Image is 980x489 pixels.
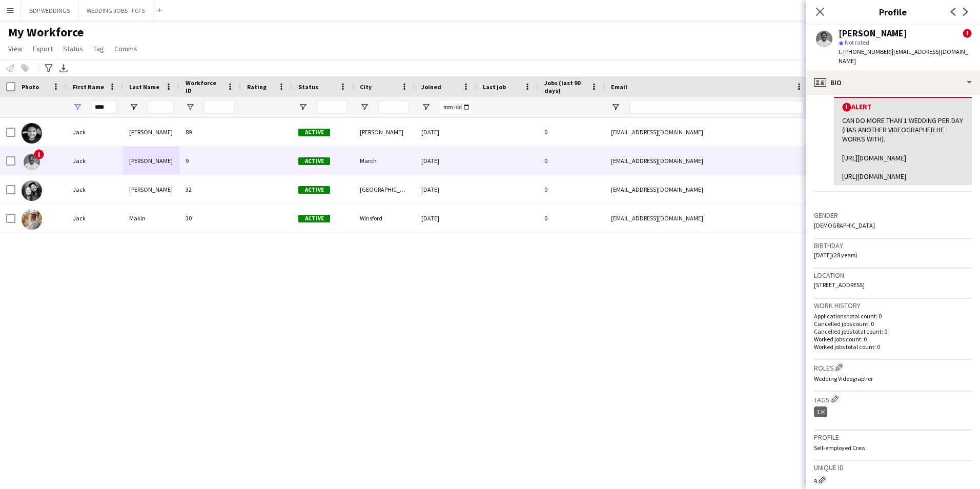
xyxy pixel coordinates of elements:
input: City Filter Input [378,101,409,113]
button: WEDDING JOBS - FCFS [78,1,153,21]
span: Active [298,129,330,136]
span: Wedding Videographer [814,375,873,382]
div: 0 [538,204,605,232]
span: Active [298,215,330,222]
span: [DATE] (28 years) [814,251,857,259]
div: 0 [538,147,605,175]
h3: Tags [814,394,972,404]
div: [DATE] [415,147,477,175]
span: Active [298,157,330,165]
button: BDP WEDDINGS [21,1,78,21]
app-action-btn: Advanced filters [43,62,55,74]
p: Worked jobs count: 0 [814,335,972,343]
div: [EMAIL_ADDRESS][DOMAIN_NAME] [605,118,810,146]
div: [EMAIL_ADDRESS][DOMAIN_NAME] [605,175,810,203]
a: Tag [89,42,108,55]
span: Jobs (last 90 days) [544,79,586,94]
app-action-btn: Export XLSX [57,62,70,74]
h3: Birthday [814,241,972,250]
span: Email [611,83,627,91]
button: Open Filter Menu [73,103,82,112]
span: t. [PHONE_NUMBER] [839,48,892,55]
div: Alert [842,102,964,112]
span: [DEMOGRAPHIC_DATA] [814,221,875,229]
button: Open Filter Menu [186,103,195,112]
input: Workforce ID Filter Input [204,101,235,113]
div: 32 [179,175,241,203]
input: Email Filter Input [629,101,804,113]
span: Photo [22,83,39,91]
span: My Workforce [8,25,84,40]
span: ! [34,149,44,159]
a: Comms [110,42,141,55]
img: Jack Fisher [22,152,42,172]
span: Comms [114,44,137,53]
div: 9 [814,475,972,485]
a: Status [59,42,87,55]
span: Workforce ID [186,79,222,94]
input: Status Filter Input [317,101,348,113]
span: Active [298,186,330,194]
span: ! [963,29,972,38]
div: 89 [179,118,241,146]
div: Jack [67,204,123,232]
div: Winsford [354,204,415,232]
h3: Work history [814,301,972,310]
input: Last Name Filter Input [148,101,173,113]
span: Rating [247,83,267,91]
a: View [4,42,27,55]
img: Jack Makin [22,209,42,230]
div: [PERSON_NAME] [123,175,179,203]
h3: Location [814,271,972,280]
span: View [8,44,23,53]
div: 0 [538,175,605,203]
h3: Gender [814,211,972,220]
span: Status [63,44,83,53]
button: Open Filter Menu [421,103,431,112]
div: CAN DO MORE THAN 1 WEDDING PER DAY (HAS ANOTHER VIDEOGRAPHER HE WORKS WITH). [URL][DOMAIN_NAME] [... [842,116,964,181]
h3: Unique ID [814,463,972,472]
div: [PERSON_NAME] [123,118,179,146]
span: Tag [93,44,104,53]
h3: Profile [806,5,980,18]
p: Applications total count: 0 [814,312,972,320]
span: First Name [73,83,104,91]
div: Jack [67,175,123,203]
h3: Roles [814,362,972,373]
p: Cancelled jobs count: 0 [814,320,972,328]
div: Bio [806,70,980,95]
input: Joined Filter Input [440,101,471,113]
button: Open Filter Menu [611,103,620,112]
span: City [360,83,372,91]
input: First Name Filter Input [91,101,117,113]
span: | [EMAIL_ADDRESS][DOMAIN_NAME] [839,48,968,65]
span: ! [842,103,851,112]
div: [DATE] [415,175,477,203]
span: Last job [483,83,506,91]
div: 30 [179,204,241,232]
p: Self-employed Crew [814,444,972,452]
div: 1 [814,406,827,417]
div: [PERSON_NAME] [354,118,415,146]
span: Last Name [129,83,159,91]
div: March [354,147,415,175]
div: Jack [67,147,123,175]
div: Jack [67,118,123,146]
img: Jack Hewett [22,180,42,201]
span: Not rated [845,38,869,46]
div: [GEOGRAPHIC_DATA] [354,175,415,203]
p: Worked jobs total count: 0 [814,343,972,351]
div: [EMAIL_ADDRESS][DOMAIN_NAME] [605,204,810,232]
div: 9 [179,147,241,175]
button: Open Filter Menu [129,103,138,112]
div: Makin [123,204,179,232]
div: [PERSON_NAME] [839,29,907,38]
span: [STREET_ADDRESS] [814,281,865,289]
a: Export [29,42,57,55]
div: 0 [538,118,605,146]
div: [DATE] [415,118,477,146]
span: Status [298,83,318,91]
div: [PERSON_NAME] [123,147,179,175]
button: Open Filter Menu [360,103,369,112]
div: [DATE] [415,204,477,232]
